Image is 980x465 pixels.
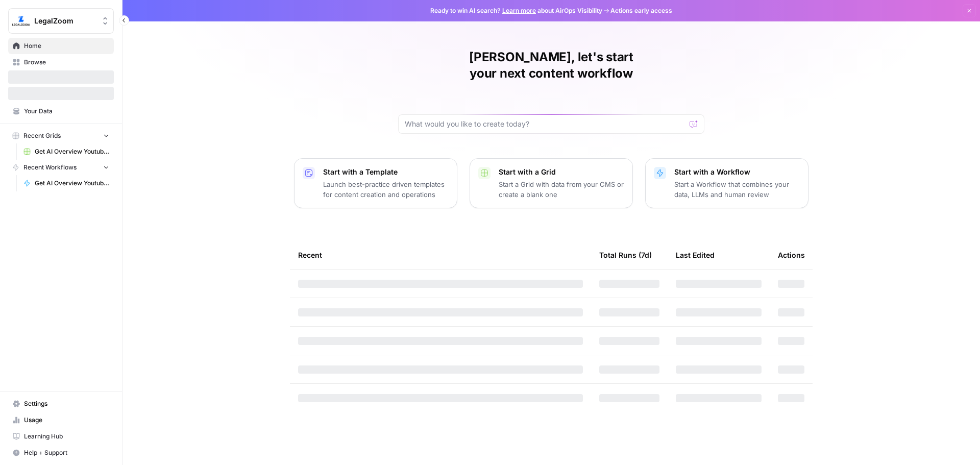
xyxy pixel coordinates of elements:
[23,131,61,140] span: Recent Grids
[499,167,624,177] p: Start with a Grid
[430,6,602,15] span: Ready to win AI search? about AirOps Visibility
[323,179,449,200] p: Launch best-practice driven templates for content creation and operations
[502,7,536,14] a: Learn more
[8,38,114,54] a: Home
[24,432,109,441] span: Learning Hub
[24,107,109,116] span: Your Data
[8,8,114,34] button: Workspace: LegalZoom
[24,399,109,408] span: Settings
[8,445,114,461] button: Help + Support
[398,49,704,82] h1: [PERSON_NAME], let's start your next content workflow
[674,167,800,177] p: Start with a Workflow
[499,179,624,200] p: Start a Grid with data from your CMS or create a blank one
[24,415,109,425] span: Usage
[599,241,652,269] div: Total Runs (7d)
[8,128,114,143] button: Recent Grids
[35,179,109,188] span: Get AI Overview Youtube Videos
[405,119,685,129] input: What would you like to create today?
[24,448,109,457] span: Help + Support
[23,163,77,172] span: Recent Workflows
[470,158,633,208] button: Start with a GridStart a Grid with data from your CMS or create a blank one
[294,158,457,208] button: Start with a TemplateLaunch best-practice driven templates for content creation and operations
[298,241,583,269] div: Recent
[8,103,114,119] a: Your Data
[323,167,449,177] p: Start with a Template
[19,143,114,160] a: Get AI Overview Youtube Videos Grid
[8,54,114,70] a: Browse
[778,241,805,269] div: Actions
[676,241,715,269] div: Last Edited
[645,158,808,208] button: Start with a WorkflowStart a Workflow that combines your data, LLMs and human review
[8,428,114,445] a: Learning Hub
[35,147,109,156] span: Get AI Overview Youtube Videos Grid
[674,179,800,200] p: Start a Workflow that combines your data, LLMs and human review
[8,412,114,428] a: Usage
[610,6,672,15] span: Actions early access
[24,41,109,51] span: Home
[8,396,114,412] a: Settings
[8,160,114,175] button: Recent Workflows
[12,12,30,30] img: LegalZoom Logo
[24,58,109,67] span: Browse
[19,175,114,191] a: Get AI Overview Youtube Videos
[34,16,96,26] span: LegalZoom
